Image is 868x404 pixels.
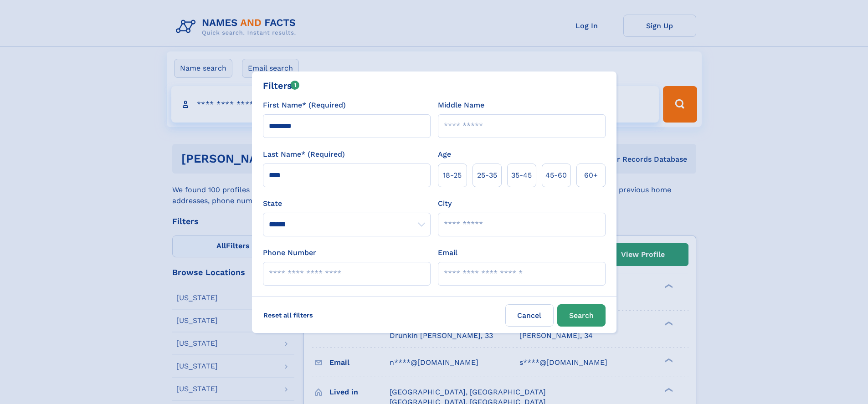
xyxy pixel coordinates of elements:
[263,100,346,111] label: First Name* (Required)
[584,170,598,181] span: 60+
[505,304,554,327] label: Cancel
[557,304,606,327] button: Search
[263,79,300,92] div: Filters
[263,149,345,160] label: Last Name* (Required)
[263,198,431,209] label: State
[545,170,567,181] span: 45‑60
[438,247,457,258] label: Email
[438,198,452,209] label: City
[438,149,451,160] label: Age
[477,170,497,181] span: 25‑35
[263,247,316,258] label: Phone Number
[443,170,462,181] span: 18‑25
[438,100,484,111] label: Middle Name
[257,304,319,326] label: Reset all filters
[511,170,532,181] span: 35‑45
